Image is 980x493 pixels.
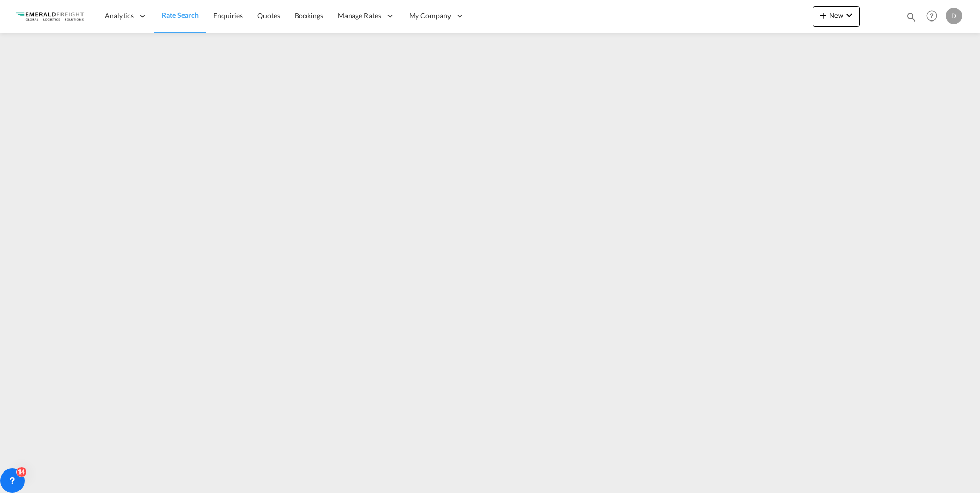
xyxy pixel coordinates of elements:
[409,11,451,21] span: My Company
[105,11,134,21] span: Analytics
[295,11,323,20] span: Bookings
[946,8,962,24] div: D
[817,9,829,22] md-icon: icon-plus 400-fg
[843,9,855,22] md-icon: icon-chevron-down
[257,11,280,20] span: Quotes
[923,7,941,25] span: Help
[213,11,243,20] span: Enquiries
[923,7,946,26] div: Help
[161,11,199,19] span: Rate Search
[813,6,860,27] button: icon-plus 400-fgNewicon-chevron-down
[817,11,855,19] span: New
[338,11,381,21] span: Manage Rates
[906,11,917,23] md-icon: icon-magnify
[15,5,85,28] img: c4318bc049f311eda2ff698fe6a37287.png
[906,11,917,27] div: icon-magnify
